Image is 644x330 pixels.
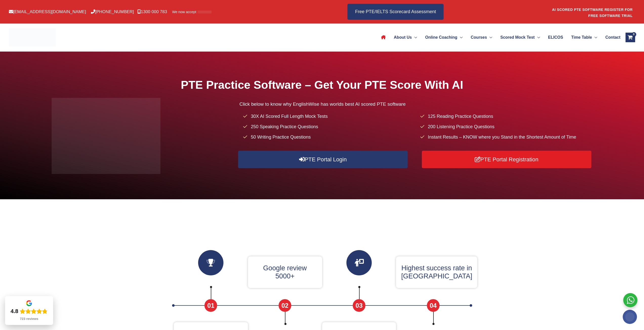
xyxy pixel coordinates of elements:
a: 1300 000 783 [137,9,167,14]
li: 250 Speaking Practice Questions [243,123,416,131]
a: Contact [601,29,620,46]
a: View Shopping Cart, empty [626,33,635,42]
nav: Site Navigation: Main Menu [377,29,620,46]
span: ELICOS [548,29,563,46]
a: Free PTE/IELTS Scorecard Assessment [347,4,444,20]
img: svg+xml;base64,PHN2ZyB4bWxucz0iaHR0cDovL3d3dy53My5vcmcvMjAwMC9zdmciIHdpZHRoPSIyMDAiIGhlaWdodD0iMj... [623,310,637,324]
span: Menu Toggle [412,29,417,46]
li: 50 Writing Practice Questions [243,133,416,141]
span: 01 [204,299,217,312]
div: 4.8 [11,308,18,315]
a: PTE Portal Registration [422,151,591,168]
span: We now accept [172,9,196,14]
p: Click below to know why EnglishWise has worlds best AI scored PTE software [239,100,592,108]
img: cropped-ew-logo [9,28,56,47]
span: Courses [471,29,487,46]
span: Time Table [571,29,592,46]
span: Menu Toggle [592,29,597,46]
img: pte-institute-main [52,98,160,174]
a: Online CoachingMenu Toggle [421,29,467,46]
span: 02 [279,299,291,312]
span: About Us [394,29,412,46]
li: 200 Listening Practice Questions [420,123,593,131]
div: Rating: 4.8 out of 5 [11,308,48,315]
span: 03 [353,299,365,312]
a: Scored Mock TestMenu Toggle [496,29,544,46]
span: Online Coaching [425,29,457,46]
li: 125 Reading Practice Questions [420,112,593,121]
li: Instant Results – KNOW where you Stand in the Shortest Amount of Time [420,133,593,141]
p: Google review 5000+ [253,264,317,280]
a: PTE Portal Login [238,151,408,168]
a: [PHONE_NUMBER] [91,9,134,14]
h1: PTE Practice Software – Get Your PTE Score With AI [52,77,593,93]
span: Menu Toggle [535,29,540,46]
span: Menu Toggle [487,29,492,46]
a: Time TableMenu Toggle [567,29,601,46]
a: ELICOS [544,29,567,46]
p: Highest success rate in [GEOGRAPHIC_DATA] [401,264,472,280]
a: CoursesMenu Toggle [467,29,496,46]
span: Menu Toggle [457,29,463,46]
a: [EMAIL_ADDRESS][DOMAIN_NAME] [9,9,86,14]
div: 723 reviews [20,317,38,321]
a: AI SCORED PTE SOFTWARE REGISTER FOR FREE SOFTWARE TRIAL [552,8,633,18]
span: Scored Mock Test [500,29,535,46]
span: 04 [427,299,440,312]
aside: Header Widget 1 [552,4,635,20]
img: Afterpay-Logo [198,11,212,13]
li: 30X AI Scored Full Length Mock Tests [243,112,416,121]
a: About UsMenu Toggle [390,29,421,46]
span: Contact [605,29,620,46]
